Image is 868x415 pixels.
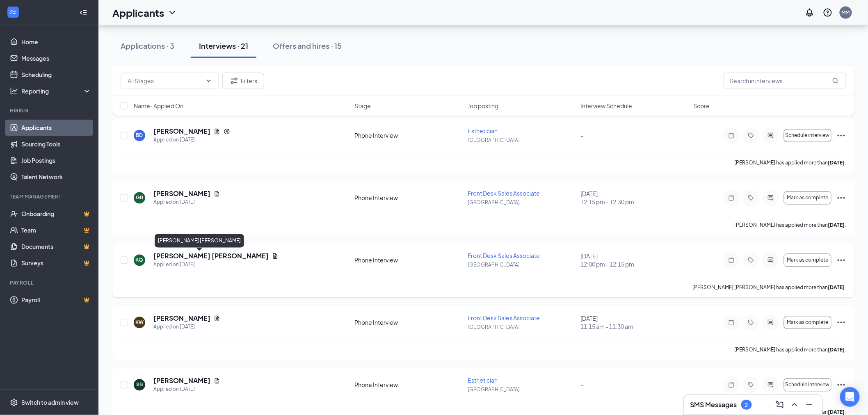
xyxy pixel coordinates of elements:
[805,8,815,18] svg: Notifications
[153,127,210,136] h5: [PERSON_NAME]
[468,102,498,110] span: Job posting
[842,9,850,16] div: MM
[355,194,463,202] div: Phone Interview
[214,378,220,384] svg: Document
[787,258,828,263] span: Mark as complete
[832,78,839,84] svg: MagnifyingGlass
[580,102,632,110] span: Interview Schedule
[804,400,814,410] svg: Minimize
[735,222,846,229] p: [PERSON_NAME] has applied more than .
[766,132,776,139] svg: ActiveChat
[766,257,776,264] svg: ActiveChat
[746,319,756,326] svg: Tag
[580,190,688,206] div: [DATE]
[828,160,845,166] b: [DATE]
[153,136,230,144] div: Applied on [DATE]
[766,195,776,201] svg: ActiveChat
[21,399,79,407] div: Switch to admin view
[21,120,91,136] a: Applicants
[214,191,220,197] svg: Document
[167,8,177,18] svg: ChevronDown
[828,285,845,291] b: [DATE]
[836,255,846,265] svg: Ellipses
[784,316,831,329] button: Mark as complete
[468,324,576,331] p: [GEOGRAPHIC_DATA]
[355,132,463,140] div: Phone Interview
[726,257,736,264] svg: Note
[155,234,244,248] div: [PERSON_NAME] [PERSON_NAME]
[787,320,828,326] span: Mark as complete
[468,252,540,260] span: Front Desk Sales Associate
[580,315,688,331] div: [DATE]
[153,385,220,394] div: Applied on [DATE]
[784,192,831,205] button: Mark as complete
[784,254,831,267] button: Mark as complete
[112,6,164,20] h1: Applicants
[723,73,846,89] input: Search in interviews
[726,382,736,388] svg: Note
[580,381,583,389] span: -
[135,319,144,326] div: KW
[766,319,776,326] svg: ActiveChat
[468,377,498,384] span: Esthetician
[136,257,144,264] div: KQ
[10,107,90,114] div: Hiring
[468,315,540,322] span: Front Desk Sales Associate
[10,87,18,95] svg: Analysis
[199,41,248,51] div: Interviews · 21
[580,252,688,269] div: [DATE]
[580,132,583,139] span: -
[784,379,831,392] button: Schedule interview
[745,401,748,408] div: 2
[153,323,220,331] div: Applied on [DATE]
[206,78,212,84] svg: ChevronDown
[726,132,736,139] svg: Note
[468,137,576,144] p: [GEOGRAPHIC_DATA]
[580,260,688,269] span: 12:00 pm - 12:15 pm
[786,382,830,388] span: Schedule interview
[153,314,210,323] h5: [PERSON_NAME]
[355,256,463,265] div: Phone Interview
[735,347,846,353] p: [PERSON_NAME] has applied more than .
[803,398,816,411] button: Minimize
[468,262,576,269] p: [GEOGRAPHIC_DATA]
[836,380,846,390] svg: Ellipses
[580,323,688,331] span: 11:15 am - 11:30 am
[21,239,91,255] a: DocumentsCrown
[21,255,91,271] a: SurveysCrown
[468,128,498,135] span: Esthetician
[468,190,540,197] span: Front Desk Sales Associate
[766,382,776,388] svg: ActiveChat
[10,194,90,201] div: Team Management
[153,261,279,269] div: Applied on [DATE]
[786,133,830,139] span: Schedule interview
[273,41,342,51] div: Offers and hires · 15
[153,189,210,198] h5: [PERSON_NAME]
[10,399,18,407] svg: Settings
[840,387,860,407] div: Open Intercom Messenger
[136,132,143,139] div: BD
[79,9,87,17] svg: Collapse
[21,206,91,222] a: OnboardingCrown
[136,381,143,388] div: SB
[153,252,269,261] h5: [PERSON_NAME] [PERSON_NAME]
[153,376,210,385] h5: [PERSON_NAME]
[9,8,17,16] svg: WorkstreamLogo
[21,50,91,66] a: Messages
[355,319,463,327] div: Phone Interview
[580,198,688,206] span: 12:15 pm - 12:30 pm
[222,73,264,89] button: Filter Filters
[355,381,463,389] div: Phone Interview
[726,195,736,201] svg: Note
[775,400,785,410] svg: ComposeMessage
[784,129,831,142] button: Schedule interview
[21,169,91,185] a: Talent Network
[229,76,239,86] svg: Filter
[468,386,576,393] p: [GEOGRAPHIC_DATA]
[468,199,576,206] p: [GEOGRAPHIC_DATA]
[836,131,846,141] svg: Ellipses
[21,222,91,239] a: TeamCrown
[790,400,799,410] svg: ChevronUp
[746,132,756,139] svg: Tag
[788,398,801,411] button: ChevronUp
